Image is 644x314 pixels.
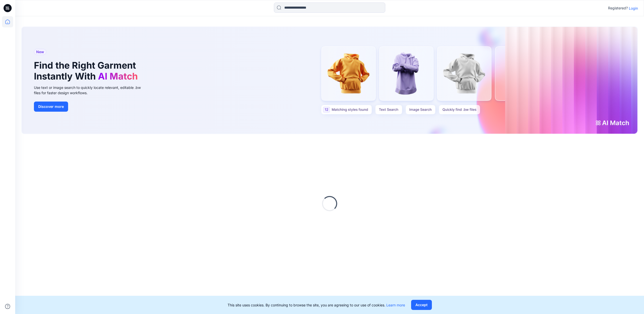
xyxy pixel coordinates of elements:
[98,71,138,82] span: AI Match
[411,300,432,310] button: Accept
[608,5,628,11] p: Registered?
[629,6,638,11] p: Login
[36,49,44,55] span: New
[228,302,405,308] p: This site uses cookies. By continuing to browse the site, you are agreeing to our use of cookies.
[386,303,405,307] a: Learn more
[34,102,68,112] button: Discover more
[34,85,148,95] div: Use text or image search to quickly locate relevant, editable .bw files for faster design workflows.
[34,60,140,82] h1: Find the Right Garment Instantly With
